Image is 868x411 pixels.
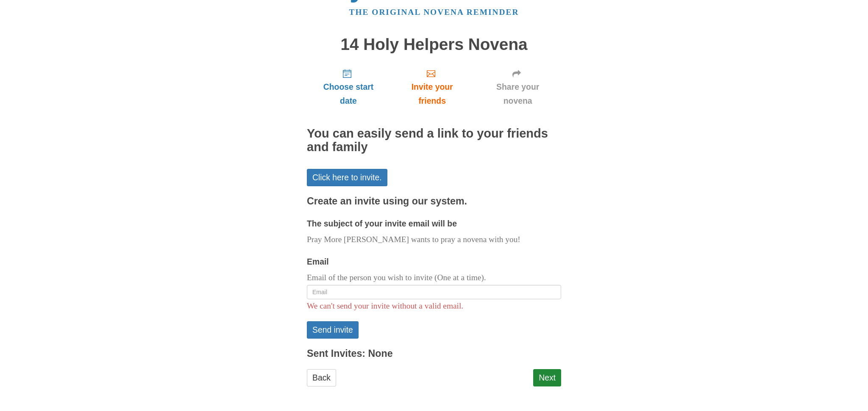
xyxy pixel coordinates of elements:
[398,80,466,108] span: Invite your friends
[307,36,561,54] h1: 14 Holy Helpers Novena
[307,233,561,247] p: Pray More [PERSON_NAME] wants to pray a novena with you!
[307,217,457,231] label: The subject of your invite email will be
[307,285,561,299] input: Email
[307,271,561,285] p: Email of the person you wish to invite (One at a time).
[349,8,519,17] a: The original novena reminder
[307,301,463,310] span: We can't send your invite without a valid email.
[390,62,474,112] a: Invite your friends
[307,348,561,359] h3: Sent Invites: None
[307,321,359,339] button: Send invite
[533,369,561,386] a: Next
[307,196,561,207] h3: Create an invite using our system.
[307,369,336,386] a: Back
[474,62,561,112] a: Share your novena
[315,80,381,108] span: Choose start date
[307,62,390,112] a: Choose start date
[483,80,553,108] span: Share your novena
[307,169,387,186] a: Click here to invite.
[307,127,561,154] h2: You can easily send a link to your friends and family
[307,255,329,269] label: Email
